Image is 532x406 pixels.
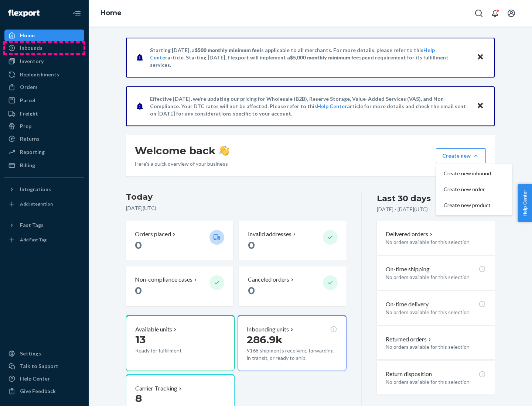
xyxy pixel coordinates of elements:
[444,171,491,176] span: Create new inbound
[518,184,532,222] button: Help Center
[377,193,431,204] div: Last 30 days
[20,375,50,382] div: Help Center
[377,206,428,213] p: [DATE] - [DATE] ( UTC )
[135,275,192,284] p: Non-compliance cases
[248,275,289,284] p: Canceled orders
[386,370,432,378] p: Return disposition
[475,101,485,111] button: Close
[4,81,84,93] a: Orders
[438,182,510,197] button: Create new order
[471,6,486,21] button: Open Search Box
[150,95,470,117] p: Effective [DATE], we're updating our pricing for Wholesale (B2B), Reserve Storage, Value-Added Se...
[4,348,84,359] a: Settings
[20,97,35,104] div: Parcel
[248,230,291,238] p: Invalid addresses
[386,265,430,273] p: On-time shipping
[4,120,84,132] a: Prep
[4,385,84,397] button: Give Feedback
[317,103,347,109] a: Help Center
[20,110,38,117] div: Freight
[4,373,84,385] a: Help Center
[150,47,470,69] p: Starting [DATE], a is applicable to all merchants. For more details, please refer to this article...
[20,221,44,229] div: Fast Tags
[475,52,485,63] button: Close
[444,203,491,208] span: Create new product
[20,135,40,142] div: Returns
[238,315,346,371] button: Inbounding units286.9k9168 shipments receiving, forwarding, in transit, or ready to ship
[4,219,84,231] button: Fast Tags
[444,187,491,192] span: Create new order
[4,198,84,210] a: Add Integration
[4,42,84,54] a: Inbounds
[438,166,510,182] button: Create new inbound
[20,123,31,130] div: Prep
[247,325,289,334] p: Inbounding units
[20,237,47,243] div: Add Fast Tag
[126,221,233,261] button: Orders placed 0
[135,160,229,168] p: Here’s a quick overview of your business
[135,230,171,238] p: Orders placed
[20,201,53,207] div: Add Integration
[4,108,84,120] a: Freight
[126,315,235,371] button: Available units13Ready for fulfillment
[386,230,434,238] button: Delivered orders
[4,159,84,171] a: Billing
[386,378,486,386] p: No orders available for this selection
[135,284,142,297] span: 0
[135,333,146,346] span: 13
[4,69,84,80] a: Replenishments
[20,388,56,395] div: Give Feedback
[386,300,429,309] p: On-time delivery
[4,30,84,41] a: Home
[438,197,510,213] button: Create new product
[20,186,51,193] div: Integrations
[4,234,84,246] a: Add Fast Tag
[20,350,41,357] div: Settings
[135,144,229,157] h1: Welcome back
[239,266,346,306] button: Canceled orders 0
[135,239,142,251] span: 0
[100,9,122,17] a: Home
[4,360,84,372] a: Talk to Support
[386,309,486,316] p: No orders available for this selection
[290,54,359,61] span: $5,000 monthly minimum fee
[135,392,142,405] span: 8
[20,148,45,156] div: Reporting
[4,133,84,145] a: Returns
[95,3,127,24] ol: breadcrumbs
[219,145,229,156] img: hand-wave emoji
[248,239,255,251] span: 0
[20,83,38,91] div: Orders
[20,162,35,169] div: Billing
[20,32,35,39] div: Home
[247,347,337,362] p: 9168 shipments receiving, forwarding, in transit, or ready to ship
[126,266,233,306] button: Non-compliance cases 0
[20,71,59,78] div: Replenishments
[504,6,519,21] button: Open account menu
[386,343,486,351] p: No orders available for this selection
[239,221,346,261] button: Invalid addresses 0
[436,148,486,163] button: Create newCreate new inboundCreate new orderCreate new product
[488,6,502,21] button: Open notifications
[20,58,44,65] div: Inventory
[20,44,42,52] div: Inbounds
[386,335,433,344] button: Returned orders
[248,284,255,297] span: 0
[126,191,347,203] h3: Today
[135,384,177,393] p: Carrier Tracking
[69,6,84,21] button: Close Navigation
[247,333,283,346] span: 286.9k
[386,273,486,281] p: No orders available for this selection
[4,146,84,158] a: Reporting
[8,10,40,17] img: Flexport logo
[4,94,84,106] a: Parcel
[135,325,172,334] p: Available units
[135,347,204,354] p: Ready for fulfillment
[4,55,84,67] a: Inventory
[126,204,347,212] p: [DATE] ( UTC )
[20,362,58,370] div: Talk to Support
[386,238,486,246] p: No orders available for this selection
